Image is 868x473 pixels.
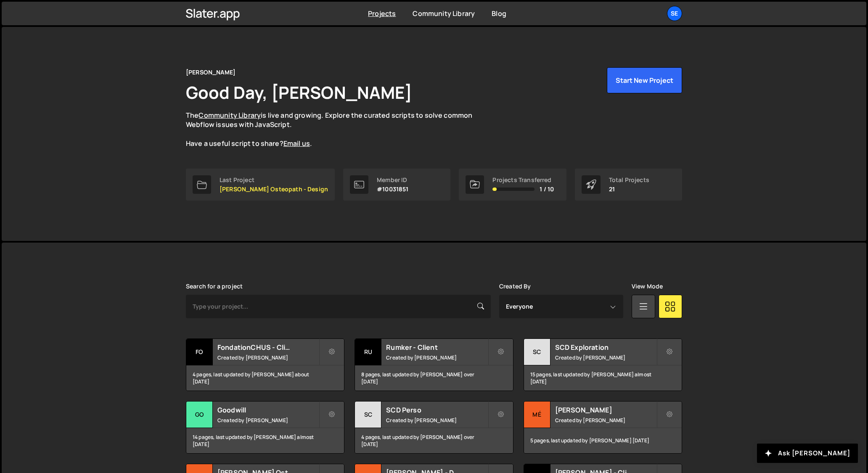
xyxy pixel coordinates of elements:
div: Last Project [220,177,328,183]
div: Fo [186,339,213,365]
a: Blog [492,9,506,18]
h2: Rumker - Client [386,343,487,352]
h2: [PERSON_NAME] [555,405,656,415]
a: Fo FondationCHUS - Client Created by [PERSON_NAME] 4 pages, last updated by [PERSON_NAME] about [... [186,338,344,391]
div: Total Projects [609,177,649,183]
div: 8 pages, last updated by [PERSON_NAME] over [DATE] [355,365,513,391]
div: Mé [524,402,550,428]
div: 14 pages, last updated by [PERSON_NAME] almost [DATE] [186,428,344,453]
a: Projects [368,9,396,18]
h2: FondationCHUS - Client [217,343,319,352]
div: 4 pages, last updated by [PERSON_NAME] about [DATE] [186,365,344,391]
div: Projects Transferred [492,177,554,183]
h2: SCD Exploration [555,343,656,352]
a: Go Goodwill Created by [PERSON_NAME] 14 pages, last updated by [PERSON_NAME] almost [DATE] [186,401,344,454]
span: 1 / 10 [540,186,554,193]
p: #10031851 [377,186,408,193]
label: Search for a project [186,283,243,290]
small: Created by [PERSON_NAME] [555,417,656,424]
p: [PERSON_NAME] Osteopath - Design [220,186,328,193]
small: Created by [PERSON_NAME] [217,417,319,424]
div: Member ID [377,177,408,183]
small: Created by [PERSON_NAME] [555,354,656,361]
small: Created by [PERSON_NAME] [386,417,487,424]
h1: Good Day, [PERSON_NAME] [186,81,412,104]
small: Created by [PERSON_NAME] [217,354,319,361]
div: [PERSON_NAME] [186,67,236,77]
button: Ask [PERSON_NAME] [757,444,858,463]
a: SC SCD Exploration Created by [PERSON_NAME] 15 pages, last updated by [PERSON_NAME] almost [DATE] [524,338,682,391]
div: Ru [355,339,381,365]
input: Type your project... [186,295,491,318]
p: The is live and growing. Explore the curated scripts to solve common Webflow issues with JavaScri... [186,111,489,148]
h2: Goodwill [217,405,319,415]
a: Email us [283,139,310,148]
label: Created By [499,283,531,290]
a: SC SCD Perso Created by [PERSON_NAME] 4 pages, last updated by [PERSON_NAME] over [DATE] [355,401,513,454]
div: SC [355,402,381,428]
div: 5 pages, last updated by [PERSON_NAME] [DATE] [524,428,682,453]
small: Created by [PERSON_NAME] [386,354,487,361]
div: Go [186,402,213,428]
div: 15 pages, last updated by [PERSON_NAME] almost [DATE] [524,365,682,391]
a: Community Library [198,111,261,120]
a: Community Library [413,9,475,18]
h2: SCD Perso [386,405,487,415]
button: Start New Project [607,67,682,93]
a: Ru Rumker - Client Created by [PERSON_NAME] 8 pages, last updated by [PERSON_NAME] over [DATE] [355,338,513,391]
div: SC [524,339,550,365]
a: Mé [PERSON_NAME] Created by [PERSON_NAME] 5 pages, last updated by [PERSON_NAME] [DATE] [524,401,682,454]
label: View Mode [632,283,663,290]
a: Last Project [PERSON_NAME] Osteopath - Design [186,169,335,201]
a: Se [667,6,682,21]
div: 4 pages, last updated by [PERSON_NAME] over [DATE] [355,428,513,453]
p: 21 [609,186,649,193]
